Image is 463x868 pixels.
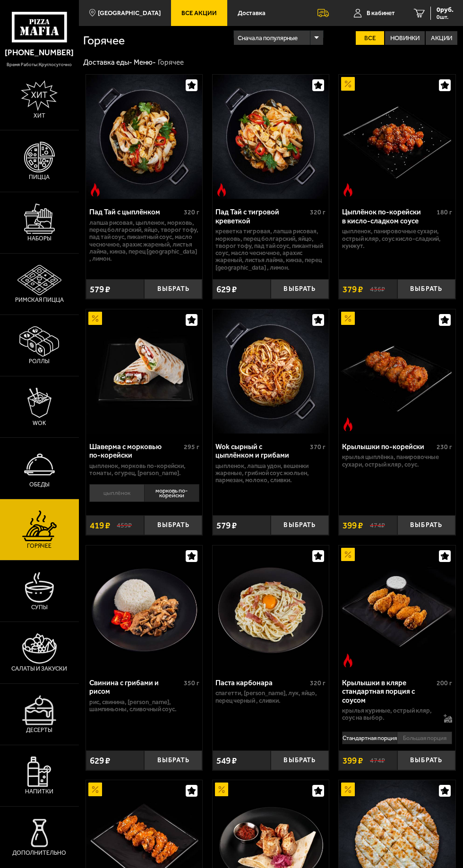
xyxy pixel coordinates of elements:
[437,443,452,451] span: 230 г
[89,208,181,216] div: Пад Тай с цыплёнком
[397,279,455,299] button: Выбрать
[89,462,199,477] p: цыпленок, морковь по-корейски, томаты, огурец, [PERSON_NAME].
[213,545,329,670] img: Паста карбонара
[339,309,455,434] a: АкционныйОстрое блюдоКрылышки по-корейски
[86,75,203,199] img: Пад Тай с цыплёнком
[29,174,50,180] span: Пицца
[339,75,455,199] a: АкционныйОстрое блюдоЦыплёнок по-корейски в кисло-сладком соусе
[15,297,64,303] span: Римская пицца
[356,31,384,45] label: Все
[215,679,308,687] div: Паста карбонара
[26,727,52,733] span: Десерты
[370,285,385,293] s: 436 ₽
[89,484,144,502] li: цыплёнок
[134,58,156,67] a: Меню-
[144,484,199,502] li: морковь по-корейски
[370,757,385,765] s: 474 ₽
[341,783,355,796] img: Акционный
[437,7,454,13] span: 0 руб.
[89,679,181,696] div: Свинина с грибами и рисом
[271,750,329,770] button: Выбрать
[11,666,67,672] span: Салаты и закуски
[343,285,363,294] span: 379 ₽
[213,75,329,199] a: Острое блюдоПад Тай с тигровой креветкой
[31,604,48,610] span: Супы
[27,236,51,241] span: Наборы
[385,31,425,45] label: Новинки
[342,443,434,451] div: Крылышки по-корейски
[342,707,439,722] p: крылья куриные, острый кляр, соус на выбор.
[12,850,66,856] span: Дополнительно
[342,208,434,225] div: Цыплёнок по-корейски в кисло-сладком соусе
[342,732,397,744] li: Стандартная порция
[426,31,457,45] label: Акции
[181,10,217,16] span: Все Акции
[215,783,229,796] img: Акционный
[86,309,203,434] img: Шаверма с морковью по-корейски
[342,228,452,249] p: цыпленок, панировочные сухари, острый кляр, Соус кисло-сладкий, кунжут.
[437,208,452,216] span: 180 г
[339,545,455,670] a: АкционныйОстрое блюдоКрылышки в кляре стандартная порция c соусом
[29,358,50,364] span: Роллы
[342,679,434,705] div: Крылышки в кляре стандартная порция c соусом
[83,35,233,47] h1: Горячее
[271,279,329,299] button: Выбрать
[90,285,110,294] span: 579 ₽
[370,521,385,529] s: 474 ₽
[397,750,455,770] button: Выбрать
[341,548,355,562] img: Акционный
[341,417,355,431] img: Острое блюдо
[437,14,454,20] span: 0 шт.
[342,453,452,468] p: крылья цыплёнка, панировочные сухари, острый кляр, соус.
[341,312,355,325] img: Акционный
[89,698,199,713] p: рис, свинина, [PERSON_NAME], шампиньоны, сливочный соус.
[215,228,326,271] p: креветка тигровая, лапша рисовая, морковь, перец болгарский, яйцо, творог тофу, пад тай соус, пик...
[25,789,53,794] span: Напитки
[86,545,203,670] img: Свинина с грибами и рисом
[339,545,455,670] img: Крылышки в кляре стандартная порция c соусом
[367,10,395,16] span: В кабинет
[184,443,199,451] span: 295 г
[343,521,363,530] span: 399 ₽
[83,58,132,67] a: Доставка еды-
[238,10,266,16] span: Доставка
[216,756,237,765] span: 549 ₽
[341,183,355,197] img: Острое блюдо
[34,113,45,119] span: Хит
[339,75,455,199] img: Цыплёнок по-корейски в кисло-сладком соусе
[310,679,326,687] span: 320 г
[215,443,308,460] div: Wok сырный с цыплёнком и грибами
[89,443,181,460] div: Шаверма с морковью по-корейски
[184,679,199,687] span: 350 г
[215,208,308,225] div: Пад Тай с тигровой креветкой
[215,462,326,484] p: цыпленок, лапша удон, вешенки жареные, грибной соус Жюльен, пармезан, молоко, сливки.
[90,521,110,530] span: 419 ₽
[310,208,326,216] span: 320 г
[215,689,326,704] p: спагетти, [PERSON_NAME], лук, яйцо, перец черный , сливки.
[86,309,203,434] a: АкционныйШаверма с морковью по-корейски
[89,219,199,263] p: лапша рисовая, цыпленок, морковь, перец болгарский, яйцо, творог тофу, пад тай соус, пикантный со...
[144,515,202,535] button: Выбрать
[216,521,237,530] span: 579 ₽
[213,309,329,434] img: Wok сырный с цыплёнком и грибами
[271,515,329,535] button: Выбрать
[238,29,298,46] span: Сначала популярные
[33,420,46,426] span: WOK
[29,482,50,487] span: Обеды
[86,481,203,512] div: 0
[215,183,229,197] img: Острое блюдо
[216,285,237,294] span: 629 ₽
[158,58,184,68] div: Горячее
[341,654,355,667] img: Острое блюдо
[117,521,132,529] s: 459 ₽
[88,312,102,325] img: Акционный
[86,75,203,199] a: Острое блюдоПад Тай с цыплёнком
[144,750,202,770] button: Выбрать
[144,279,202,299] button: Выбрать
[341,77,355,91] img: Акционный
[339,309,455,434] img: Крылышки по-корейски
[397,732,452,744] li: Большая порция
